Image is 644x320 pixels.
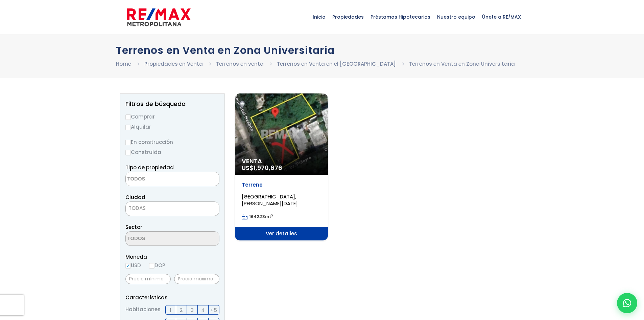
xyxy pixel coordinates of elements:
span: Sector [125,223,142,231]
h1: Terrenos en Venta en Zona Universitaria [116,44,528,56]
span: Habitaciones [125,305,161,315]
label: Alquilar [125,123,219,131]
li: Terrenos en Venta en Zona Universitaria [409,60,515,68]
span: Propiedades [329,7,367,27]
label: Construida [125,148,219,156]
span: 1642.23 [249,214,265,219]
span: +5 [210,306,217,314]
span: Ver detalles [235,227,328,240]
label: USD [125,261,141,270]
a: Terrenos en Venta en el [GEOGRAPHIC_DATA] [277,60,396,67]
span: 1 [170,306,171,314]
input: USD [125,263,131,269]
input: En construcción [125,140,131,145]
span: 1,970,676 [254,164,282,172]
textarea: Search [126,172,191,187]
input: Precio mínimo [125,274,171,284]
img: remax-metropolitana-logo [127,7,191,27]
p: Características [125,293,219,302]
a: Home [116,60,131,67]
span: Únete a RE/MAX [479,7,524,27]
a: Propiedades en Venta [144,60,203,67]
span: Nuestro equipo [434,7,479,27]
textarea: Search [126,232,191,246]
span: 3 [191,306,194,314]
label: Comprar [125,112,219,121]
input: Construida [125,150,131,155]
span: TODAS [125,201,219,216]
span: Préstamos Hipotecarios [367,7,434,27]
span: US$ [242,164,282,172]
input: Comprar [125,114,131,120]
span: Inicio [309,7,329,27]
span: Ciudad [125,194,145,201]
span: TODAS [128,205,146,212]
span: 2 [180,306,183,314]
span: [GEOGRAPHIC_DATA], [PERSON_NAME][DATE] [242,193,298,207]
input: DOP [149,263,154,269]
label: DOP [149,261,165,270]
p: Terreno [242,182,321,188]
span: Tipo de propiedad [125,164,174,171]
input: Alquilar [125,125,131,130]
span: 4 [201,306,205,314]
span: Moneda [125,253,219,261]
a: Terrenos en venta [216,60,264,67]
span: Venta [242,158,321,165]
sup: 2 [271,213,273,218]
a: Venta US$1,970,676 Terreno [GEOGRAPHIC_DATA], [PERSON_NAME][DATE] 1642.23mt2 Ver detalles [235,93,328,240]
label: En construcción [125,138,219,146]
span: TODAS [126,204,219,213]
span: mt [242,214,273,219]
h2: Filtros de búsqueda [125,101,219,107]
input: Precio máximo [174,274,219,284]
